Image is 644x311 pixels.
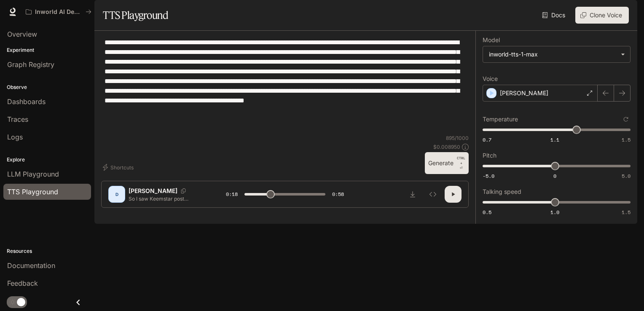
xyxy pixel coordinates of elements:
[424,186,441,203] button: Inspect
[404,186,421,203] button: Download audio
[622,136,631,143] span: 1.5
[483,136,491,143] span: 0.7
[483,46,630,62] div: inworld-tts-1-max
[226,190,238,198] span: 0:18
[483,153,496,158] p: Pitch
[483,172,494,180] span: -5.0
[129,195,206,202] p: So I saw Keemstar post something that gave me a good laugh. "[PERSON_NAME] assassin had over 2600...
[425,152,469,174] button: GenerateCTRL +⏎
[483,189,521,195] p: Talking speed
[483,37,500,43] p: Model
[575,7,629,24] button: Clone Voice
[177,188,189,193] button: Copy Voice ID
[22,3,95,20] button: All workspaces
[621,115,631,124] button: Reset to default
[500,89,548,97] p: [PERSON_NAME]
[622,209,631,216] span: 1.5
[550,209,559,216] span: 1.0
[129,187,177,195] p: [PERSON_NAME]
[550,136,559,143] span: 1.1
[553,172,556,180] span: 0
[483,209,491,216] span: 0.5
[483,116,518,122] p: Temperature
[483,76,498,82] p: Voice
[489,50,617,59] div: inworld-tts-1-max
[101,161,137,174] button: Shortcuts
[35,8,82,16] p: Inworld AI Demos
[332,190,344,198] span: 0:58
[457,155,465,171] p: ⏎
[540,7,569,24] a: Docs
[103,7,168,24] h1: TTS Playground
[457,155,465,166] p: CTRL +
[622,172,631,180] span: 5.0
[110,188,123,201] div: D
